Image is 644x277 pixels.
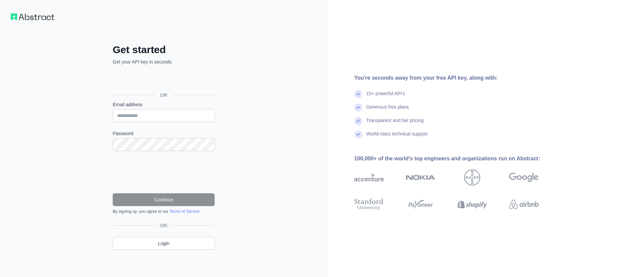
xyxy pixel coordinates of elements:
[169,209,199,214] a: Terms of Service
[354,155,560,163] div: 100,000+ of the world's top engineers and organizations run on Abstract:
[11,13,54,20] img: Workflow
[354,197,384,212] img: stanford university
[113,44,215,56] h2: Get started
[113,73,213,87] div: Sign in with Google. Opens in new tab
[509,197,539,212] img: airbnb
[458,197,487,212] img: shopify
[113,193,215,206] button: Continue
[155,92,173,98] span: OR
[113,101,215,108] label: Email address
[354,90,362,98] img: check mark
[366,130,428,144] div: World-class technical support
[354,130,362,138] img: check mark
[113,237,215,250] a: Login
[109,73,217,87] iframe: Sign in with Google Button
[354,117,362,125] img: check mark
[113,159,215,185] iframe: reCAPTCHA
[354,74,560,82] div: You're seconds away from your free API key, along with:
[113,130,215,137] label: Password
[113,209,215,214] div: By signing up, you agree to our .
[366,104,409,117] div: Generous free plans
[406,169,435,186] img: nokia
[113,58,215,65] p: Get your API key in seconds
[366,117,424,130] div: Transparent and fair pricing
[366,90,405,104] div: 15+ powerful API's
[354,104,362,112] img: check mark
[509,169,539,186] img: google
[354,169,384,186] img: accenture
[158,222,170,229] span: OR
[406,197,435,212] img: payoneer
[464,169,480,186] img: bayer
